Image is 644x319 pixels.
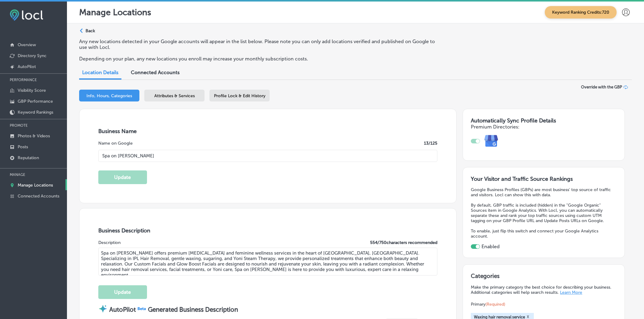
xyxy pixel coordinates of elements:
[581,85,622,89] span: Override with the GBP
[82,70,118,75] span: Location Details
[424,141,437,146] label: 13 /125
[471,176,616,182] h3: Your Visitor and Traffic Source Rankings
[98,141,133,146] label: Name on Google
[79,7,151,17] p: Manage Locations
[79,39,438,50] p: Any new locations detected in your Google accounts will appear in the list below. Please note you...
[98,240,121,245] label: Description
[10,9,43,21] img: fda3e92497d09a02dc62c9cd864e3231.png
[471,203,616,223] p: By default, GBP traffic is included (hidden) in the "Google Organic" Sources item in Google Analy...
[131,70,180,75] span: Connected Accounts
[98,227,437,234] h3: Business Description
[98,285,147,299] button: Update
[18,99,53,104] p: GBP Performance
[481,244,500,249] label: Enabled
[18,53,47,58] p: Directory Sync
[109,306,238,313] strong: AutoPilot Generated Business Description
[471,228,616,239] p: To enable, just flip this switch and connect your Google Analytics account.
[98,248,437,276] textarea: Spa on [PERSON_NAME] offers premium [MEDICAL_DATA] and feminine wellness services in the heart of...
[98,128,437,135] h3: Business Name
[86,93,132,98] span: Info, Hours, Categories
[485,302,505,307] span: (Required)
[471,117,617,124] h3: Automatically Sync Profile Details
[18,183,53,188] p: Manage Locations
[18,133,50,139] p: Photos & Videos
[98,150,437,162] input: Enter Location Name
[98,170,147,184] button: Update
[480,130,503,153] img: e7ababfa220611ac49bdb491a11684a6.png
[560,290,582,295] a: Learn More
[214,93,265,98] span: Profile Lock & Edit History
[18,64,36,69] p: AutoPilot
[471,187,616,197] p: Google Business Profiles (GBPs) are most business' top source of traffic and visitors. Locl can s...
[18,88,46,93] p: Visibility Score
[98,304,107,313] img: autopilot-icon
[471,302,505,307] span: Primary
[370,240,437,245] label: 554 / 750 characters recommended
[18,110,53,115] p: Keyword Rankings
[545,6,617,19] span: Keyword Ranking Credits: 720
[18,194,59,199] p: Connected Accounts
[86,28,95,33] p: Back
[471,285,617,295] p: Make the primary category the best choice for describing your business. Additional categories wil...
[154,93,195,98] span: Attributes & Services
[18,144,28,149] p: Posts
[18,155,39,160] p: Reputation
[471,124,617,130] h4: Premium Directories:
[18,42,36,47] p: Overview
[79,56,438,62] p: Depending on your plan, any new locations you enroll may increase your monthly subscription costs.
[471,273,617,282] h3: Categories
[136,306,148,311] img: Beta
